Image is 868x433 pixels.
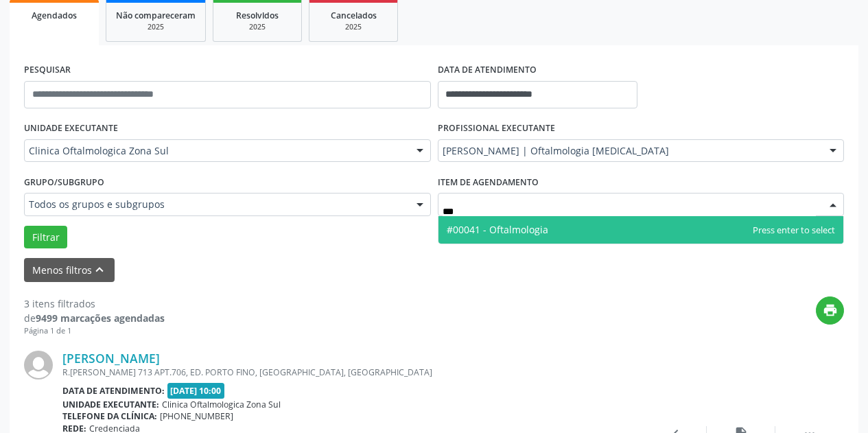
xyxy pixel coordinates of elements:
button: Menos filtroskeyboard_arrow_up [24,258,115,282]
b: Telefone da clínica: [62,410,157,422]
span: Agendados [32,10,77,21]
strong: 9499 marcações agendadas [36,312,165,325]
div: Página 1 de 1 [24,325,165,337]
i: print [823,303,838,318]
div: de [24,311,165,325]
b: Data de atendimento: [62,385,165,397]
span: Não compareceram [116,10,196,21]
label: DATA DE ATENDIMENTO [438,60,537,81]
span: Todos os grupos e subgrupos [29,198,403,211]
span: [PHONE_NUMBER] [160,410,233,422]
div: R.[PERSON_NAME] 713 APT.706, ED. PORTO FINO, [GEOGRAPHIC_DATA], [GEOGRAPHIC_DATA] [62,366,638,378]
div: 3 itens filtrados [24,296,165,311]
button: print [816,296,844,325]
span: Clinica Oftalmologica Zona Sul [29,144,403,158]
button: Filtrar [24,226,67,249]
div: 2025 [319,22,388,32]
label: Item de agendamento [438,172,539,193]
span: Clinica Oftalmologica Zona Sul [162,399,281,410]
div: 2025 [223,22,292,32]
span: [DATE] 10:00 [167,383,225,399]
label: UNIDADE EXECUTANTE [24,118,118,139]
label: PESQUISAR [24,60,71,81]
span: [PERSON_NAME] | Oftalmologia [MEDICAL_DATA] [443,144,817,158]
div: 2025 [116,22,196,32]
a: [PERSON_NAME] [62,351,160,366]
b: Unidade executante: [62,399,159,410]
span: #00041 - Oftalmologia [447,223,548,236]
span: Resolvidos [236,10,279,21]
i: keyboard_arrow_up [92,262,107,277]
img: img [24,351,53,379]
span: Cancelados [331,10,377,21]
label: Grupo/Subgrupo [24,172,104,193]
label: PROFISSIONAL EXECUTANTE [438,118,555,139]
